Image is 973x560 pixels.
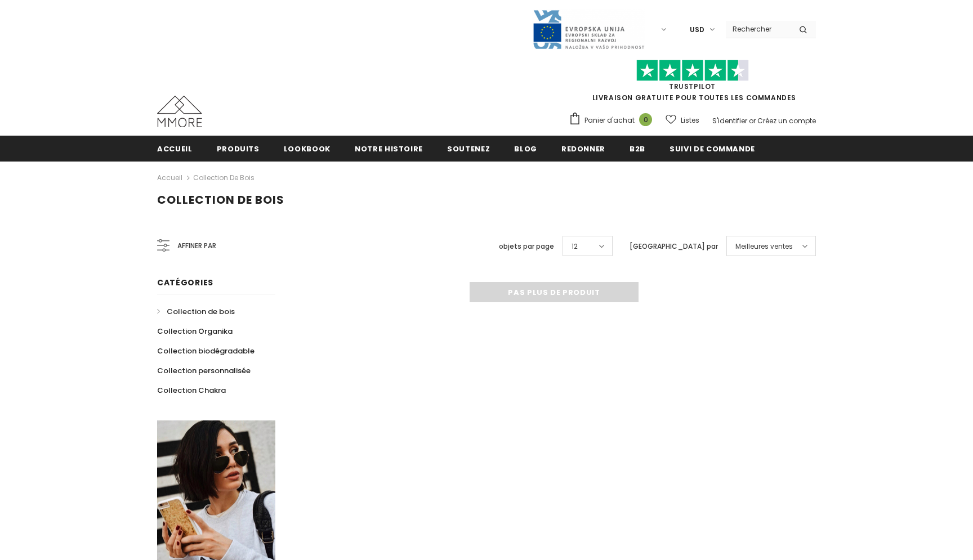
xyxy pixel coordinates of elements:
a: Suivi de commande [670,136,755,161]
span: USD [690,24,704,35]
a: Collection de bois [157,302,235,321]
a: Listes [666,110,699,130]
img: Javni Razpis [532,9,645,50]
a: Produits [217,136,260,161]
span: Collection de bois [157,192,284,208]
span: Meilleures ventes [735,241,793,252]
span: Collection de bois [167,306,235,317]
span: B2B [630,144,645,154]
a: Blog [514,136,537,161]
span: soutenez [447,144,490,154]
span: Collection Organika [157,326,233,337]
a: Collection de bois [193,173,255,182]
span: Collection personnalisée [157,365,251,376]
span: Collection Chakra [157,385,226,396]
a: Collection biodégradable [157,341,255,361]
img: Cas MMORE [157,96,202,127]
span: Catégories [157,277,213,288]
a: Javni Razpis [532,24,645,34]
label: objets par page [499,241,554,252]
span: Affiner par [177,240,216,252]
span: Redonner [561,144,605,154]
span: Blog [514,144,537,154]
span: Produits [217,144,260,154]
a: Lookbook [284,136,331,161]
span: Lookbook [284,144,331,154]
a: Accueil [157,171,182,185]
input: Search Site [726,21,791,37]
a: Accueil [157,136,193,161]
a: Collection Organika [157,321,233,341]
span: LIVRAISON GRATUITE POUR TOUTES LES COMMANDES [569,65,816,102]
span: Listes [681,115,699,126]
img: Faites confiance aux étoiles pilotes [636,60,749,82]
span: Panier d'achat [584,115,635,126]
span: Suivi de commande [670,144,755,154]
a: Collection personnalisée [157,361,251,380]
span: or [749,116,756,126]
span: Notre histoire [355,144,423,154]
span: 0 [639,113,652,126]
span: Accueil [157,144,193,154]
span: Collection biodégradable [157,346,255,356]
label: [GEOGRAPHIC_DATA] par [630,241,718,252]
a: S'identifier [712,116,747,126]
a: Notre histoire [355,136,423,161]
a: Collection Chakra [157,380,226,400]
a: Créez un compte [757,116,816,126]
a: Panier d'achat 0 [569,112,658,129]
a: soutenez [447,136,490,161]
span: 12 [572,241,578,252]
a: Redonner [561,136,605,161]
a: B2B [630,136,645,161]
a: TrustPilot [669,82,716,91]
